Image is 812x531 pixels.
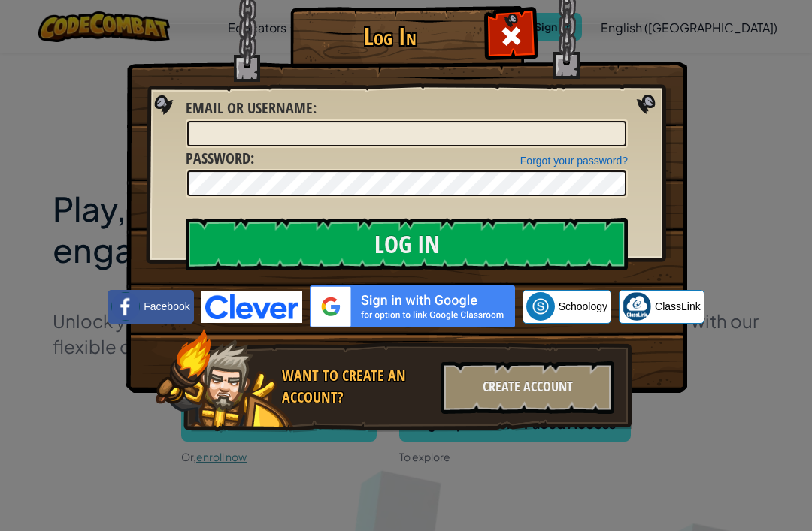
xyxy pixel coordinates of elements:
[520,155,628,167] a: Forgot your password?
[144,299,189,314] span: Facebook
[310,285,515,327] img: gplus_sso_button2.svg
[111,292,140,321] img: facebook_small.png
[559,299,607,314] span: Schoology
[186,148,254,170] label: :
[526,292,555,321] img: schoology.png
[294,23,486,50] h1: Log In
[441,361,614,414] div: Create Account
[186,218,628,270] input: Log In
[623,292,651,321] img: classlink-logo-small.png
[655,299,701,314] span: ClassLink
[201,291,302,323] img: clever-logo-blue.png
[186,98,317,119] label: :
[282,365,432,408] div: Want to create an account?
[186,148,250,168] span: Password
[186,98,313,118] span: Email or Username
